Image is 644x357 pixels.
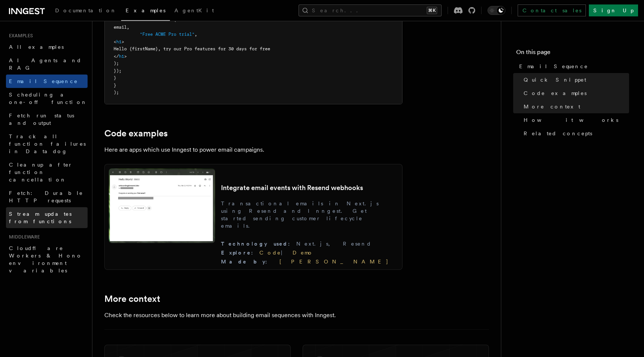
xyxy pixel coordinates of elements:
[221,240,398,247] div: Next.js, Resend
[6,234,40,240] span: Middleware
[221,250,259,256] span: Explore :
[6,241,88,277] a: Cloudflare Workers & Hono environment variables
[521,113,629,127] a: How it works
[55,7,117,13] span: Documentation
[524,116,618,124] span: How it works
[524,103,580,110] span: More context
[121,39,124,44] span: >
[126,7,165,13] span: Examples
[6,88,88,109] a: Scheduling a one-off function
[9,245,82,274] span: Cloudflare Workers & Hono environment variables
[195,32,197,37] span: ,
[221,249,398,256] div: |
[6,158,88,186] a: Cleanup after function cancellation
[109,168,215,243] img: Integrate email events with Resend webhooks
[516,60,629,73] a: Email Sequence
[589,4,638,16] a: Sign Up
[114,90,119,95] span: );
[114,39,116,44] span: <
[114,61,119,66] span: );
[6,54,88,75] a: AI Agents and RAG
[9,211,72,224] span: Stream updates from functions
[9,57,82,71] span: AI Agents and RAG
[274,259,389,265] a: [PERSON_NAME]
[6,40,88,54] a: All examples
[6,207,88,228] a: Stream updates from functions
[9,190,83,203] span: Fetch: Durable HTTP requests
[104,128,168,139] a: Code examples
[521,73,629,86] a: Quick Snippet
[516,48,629,60] h4: On this page
[487,6,505,15] button: Toggle dark mode
[140,32,195,37] span: "Free ACME Pro trial"
[114,54,119,59] span: </
[104,310,402,320] p: Check the resources below to learn more about building email sequences with Inngest.
[221,259,274,265] span: Made by :
[114,75,116,80] span: }
[104,145,402,155] p: Here are apps which use Inngest to power email campaigns.
[51,2,121,20] a: Documentation
[114,25,127,30] span: email
[9,113,74,126] span: Fetch run status and output
[114,83,116,88] span: }
[521,86,629,100] a: Code examples
[293,250,313,256] a: Demo
[519,63,588,70] span: Email Sequence
[127,25,129,30] span: ,
[524,89,587,97] span: Code examples
[116,39,121,44] span: h1
[221,183,398,192] h3: Integrate email events with Resend webhooks
[518,4,586,16] a: Contact sales
[221,200,398,230] p: Transactional emails in Next.js using Resend and Inngest. Get started sending customer lifecycle ...
[6,75,88,88] a: Email Sequence
[9,92,87,105] span: Scheduling a one-off function
[521,100,629,113] a: More context
[9,162,73,183] span: Cleanup after function cancellation
[6,33,33,39] span: Examples
[6,130,88,158] a: Track all function failures in Datadog
[524,76,586,83] span: Quick Snippet
[299,4,442,16] button: Search...⌘K
[524,130,592,137] span: Related concepts
[6,186,88,207] a: Fetch: Durable HTTP requests
[6,109,88,130] a: Fetch run status and output
[124,54,127,59] span: >
[174,7,214,13] span: AgentKit
[170,2,218,20] a: AgentKit
[9,78,78,84] span: Email Sequence
[9,133,86,154] span: Track all function failures in Datadog
[104,294,160,304] a: More context
[119,54,124,59] span: h1
[114,68,121,73] span: });
[521,127,629,140] a: Related concepts
[121,2,170,21] a: Examples
[221,241,296,247] span: Technology used :
[9,44,64,50] span: All examples
[114,46,270,51] span: Hello {firstName}, try our Pro features for 30 days for free
[427,7,437,14] kbd: ⌘K
[259,250,281,256] a: Code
